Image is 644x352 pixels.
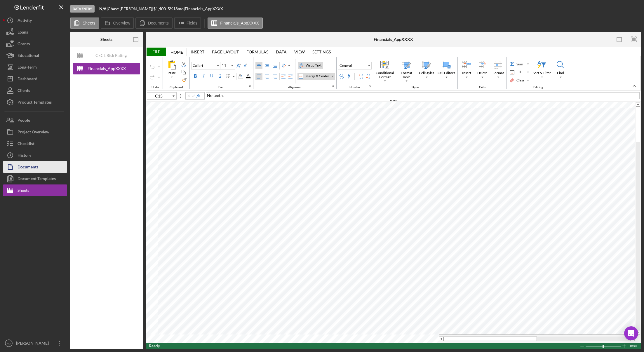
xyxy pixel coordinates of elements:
div: Clipboard [168,86,185,89]
div: indicatorFonts [248,84,253,89]
div: Educational [18,50,39,63]
div: Home [167,48,187,56]
div: Undo [147,57,163,89]
div: Open Intercom Messenger [624,326,638,340]
div: Fill [515,69,522,75]
div: Sort & Filter [532,70,552,76]
div: Zoom [603,345,604,348]
div: Format Table [396,70,417,80]
div: File [146,48,166,56]
div: Cell Styles [418,70,435,76]
div: Clients [18,85,30,98]
div: indicatorNumbers [368,84,372,89]
div: Data [276,50,287,54]
div: Page Layout [208,48,243,56]
div: Chase [PERSON_NAME] | [108,6,153,11]
div: Cell Editors [436,70,456,76]
label: Bold [192,73,199,80]
div: | [99,6,108,11]
div: Project Overview [18,126,49,139]
div: Find [553,59,568,82]
div: Wrap Text [304,63,323,68]
div: Conditional Format [374,59,395,83]
div: Number [337,57,373,89]
div: Increase Decimal [357,73,364,80]
div: Paste [166,70,177,76]
div: Sum [509,60,530,67]
div: Styles [410,86,421,89]
div: Insert [461,70,472,76]
div: CECL Risk Rating Template [88,50,134,61]
div: Financials_AppXXXX [374,37,413,42]
div: Insert [191,50,204,54]
div: indicatorAlignment [331,84,336,89]
div: Delete [476,70,488,76]
div: Font [217,86,226,89]
div: Sheets [18,184,29,198]
button: Grants [3,38,67,50]
button: Dashboard [3,73,67,85]
div: Insert [459,59,474,82]
div: Number Format [338,62,372,69]
b: N/A [99,6,107,11]
text: NG [7,342,11,345]
div: Formulas [243,48,272,56]
div: Financials_AppXXXX [88,63,126,74]
label: Wrap Text [298,62,323,69]
div: Document Templates [18,173,56,186]
div: $1,400 [153,6,168,11]
div: Cell Styles [417,59,436,82]
div: Documents [18,161,38,174]
button: Clients [3,85,67,96]
div: Font Size [220,62,235,69]
button: Documents [135,18,173,29]
button: Product Templates [3,96,67,108]
button: Documents [3,161,67,173]
label: Overview [113,21,130,25]
div: Merge & Center [298,73,330,79]
button: NG[PERSON_NAME] [3,337,67,349]
div: Merge & Center [297,73,335,80]
button: Financials_AppXXXX [208,18,263,29]
a: Loans [3,26,67,38]
div: Font Color [244,73,252,80]
div: Sort & Filter [531,59,552,82]
div: Increase Font Size [235,62,242,69]
button: People [3,114,67,126]
div: Clipboard [163,57,190,89]
div: Font [190,57,253,89]
label: Top Align [255,62,262,69]
button: Checklist [3,138,67,149]
div: Styles [373,57,458,89]
div: Home [170,50,183,55]
div: Find [556,70,565,76]
div: Delete [475,59,490,82]
div: Clear [509,77,526,83]
label: Format Painter [181,76,188,83]
a: Document Templates [3,173,67,184]
div: Format [490,59,506,82]
div: Decrease Font Size [242,62,249,69]
div: Loans [18,26,28,39]
div: Page Layout [212,50,239,54]
div: Percent Style [338,73,345,80]
button: Sheets [3,184,67,196]
a: Project Overview [3,126,67,138]
div: Font Family [191,62,220,69]
a: Long-Term [3,61,67,73]
button: Educational [3,50,67,61]
label: Financials_AppXXXX [220,21,259,25]
div: History [18,149,31,163]
div: Long-Term [18,61,37,74]
div: People [18,114,30,128]
div: Decrease Decimal [364,73,371,80]
label: Bottom Align [272,62,279,69]
button: General [338,62,372,69]
button: Financials_AppXXXX [73,63,140,74]
label: Middle Align [264,62,271,69]
div: Increase Indent [287,73,294,80]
